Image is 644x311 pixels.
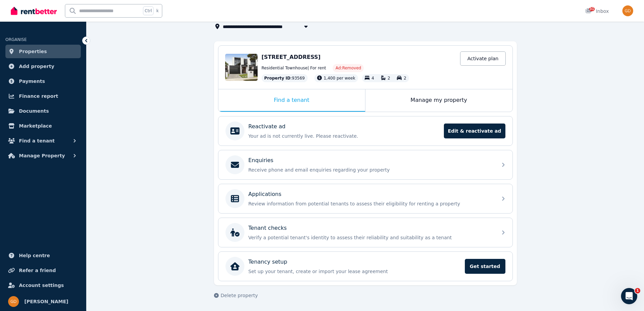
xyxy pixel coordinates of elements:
[262,74,308,82] div: : 93569
[19,251,50,260] span: Help centre
[248,258,287,266] p: Tenancy setup
[19,107,49,115] span: Documents
[248,224,287,232] p: Tenant checks
[5,37,27,42] span: ORGANISE
[248,133,440,139] p: Your ad is not currently live. Please reactivate.
[365,89,512,112] div: Manage my property
[19,122,52,130] span: Marketplace
[622,5,633,16] img: George Daviotis
[5,134,81,148] button: Find a tenant
[5,149,81,162] button: Manage Property
[19,62,54,70] span: Add property
[465,259,505,274] span: Get started
[5,119,81,133] a: Marketplace
[248,268,461,275] p: Set up your tenant, create or import your lease agreement
[19,137,55,145] span: Find a tenant
[5,74,81,88] a: Payments
[218,184,512,213] a: ApplicationsReview information from potential tenants to assess their eligibility for renting a p...
[5,89,81,103] a: Finance report
[248,156,273,164] p: Enquiries
[621,288,637,304] iframe: Intercom live chat
[262,54,321,60] span: [STREET_ADDRESS]
[324,76,355,81] span: 1,400 per week
[248,200,493,207] p: Review information from potential tenants to assess their eligibility for renting a property
[5,249,81,262] a: Help centre
[221,292,258,299] span: Delete property
[460,51,505,66] a: Activate plan
[5,45,81,58] a: Properties
[264,75,291,81] span: Property ID
[248,123,286,131] p: Reactivate ad
[248,166,493,173] p: Receive phone and email enquiries regarding your property
[5,104,81,118] a: Documents
[218,116,512,146] a: Reactivate adYour ad is not currently live. Please reactivate.Edit & reactivate ad
[19,152,65,160] span: Manage Property
[372,76,374,81] span: 4
[5,60,81,73] a: Add property
[335,65,361,71] span: Ad: Removed
[248,190,282,198] p: Applications
[214,292,258,299] button: Delete property
[248,234,493,241] p: Verify a potential tenant's identity to assess their reliability and suitability as a tenant
[5,264,81,277] a: Refer a friend
[635,288,640,293] span: 1
[585,8,609,15] div: Inbox
[444,124,505,138] span: Edit & reactivate ad
[19,92,58,100] span: Finance report
[218,218,512,247] a: Tenant checksVerify a potential tenant's identity to assess their reliability and suitability as ...
[8,296,19,307] img: George Daviotis
[5,279,81,292] a: Account settings
[143,6,153,15] span: Ctrl
[19,77,45,85] span: Payments
[156,8,159,14] span: k
[11,6,57,16] img: RentBetter
[19,47,47,55] span: Properties
[19,281,64,289] span: Account settings
[388,76,390,81] span: 2
[24,297,68,306] span: [PERSON_NAME]
[262,65,326,71] span: Residential Townhouse | For rent
[19,266,56,274] span: Refer a friend
[404,76,406,81] span: 2
[589,7,595,11] span: 31
[218,252,512,281] a: Tenancy setupSet up your tenant, create or import your lease agreementGet started
[218,150,512,179] a: EnquiriesReceive phone and email enquiries regarding your property
[218,89,365,112] div: Find a tenant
